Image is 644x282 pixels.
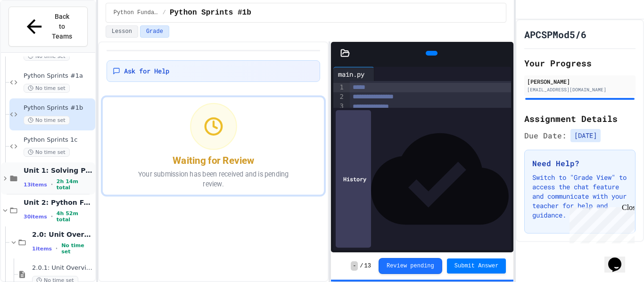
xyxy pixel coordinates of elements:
[51,181,53,188] span: •
[333,102,345,111] div: 3
[333,92,345,102] div: 2
[32,230,93,239] span: 2.0: Unit Overview
[106,25,138,38] button: Lesson
[524,28,586,41] h1: APCSPMod5/6
[24,116,70,125] span: No time set
[364,262,371,270] span: 13
[51,12,73,41] span: Back to Teams
[570,129,601,142] span: [DATE]
[360,262,363,270] span: /
[24,214,47,220] span: 30 items
[532,173,627,220] p: Switch to "Grade View" to access the chat feature and communicate with your teacher for help and ...
[524,112,636,125] h2: Assignment Details
[333,83,345,92] div: 1
[24,182,47,188] span: 13 items
[32,264,93,272] span: 2.0.1: Unit Overview
[24,104,93,112] span: Python Sprints #1b
[172,154,254,168] div: Waiting for Review
[24,84,70,93] span: No time set
[447,258,506,274] button: Submit Answer
[57,210,93,223] span: 4h 52m total
[527,77,633,86] div: [PERSON_NAME]
[333,69,369,79] div: main.py
[532,158,627,169] h3: Need Help?
[125,169,301,189] p: Your submission has been received and is pending review.
[524,130,567,141] span: Due Date:
[24,166,93,175] span: Unit 1: Solving Problems in Computer Science
[56,245,58,252] span: •
[24,136,93,144] span: Python Sprints 1c
[379,258,442,274] button: Review pending
[140,25,169,38] button: Grade
[351,261,358,271] span: -
[454,262,499,270] span: Submit Answer
[24,198,93,207] span: Unit 2: Python Fundamentals
[163,9,166,16] span: /
[124,66,169,76] span: Ask for Help
[24,72,93,80] span: Python Sprints #1a
[4,4,65,60] div: Chat with us now!Close
[336,110,371,248] div: History
[24,52,70,61] span: No time set
[32,246,52,252] span: 1 items
[566,203,635,243] iframe: chat widget
[24,148,70,157] span: No time set
[333,67,374,81] div: main.py
[8,7,88,47] button: Back to Teams
[57,178,93,191] span: 2h 14m total
[527,86,633,93] div: [EMAIL_ADDRESS][DOMAIN_NAME]
[114,9,159,16] span: Python Fundamentals
[604,244,635,273] iframe: chat widget
[61,242,93,255] span: No time set
[524,56,636,70] h2: Your Progress
[51,213,53,220] span: •
[170,7,251,18] span: Python Sprints #1b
